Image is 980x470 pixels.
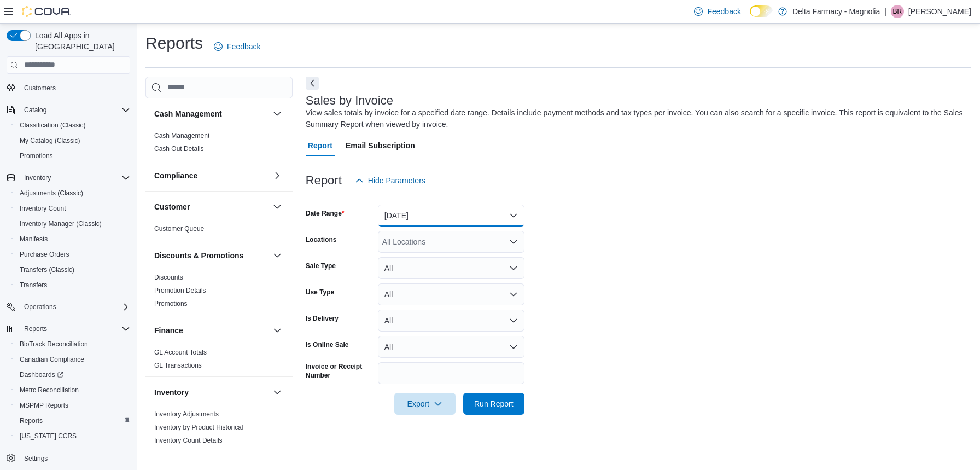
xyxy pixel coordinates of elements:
[15,248,130,261] span: Purchase Orders
[351,170,430,192] button: Hide Parameters
[15,187,87,200] a: Adjustments (Classic)
[154,423,243,431] a: Inventory by Product Historical
[24,106,46,114] span: Catalog
[20,250,69,259] span: Purchase Orders
[378,310,524,332] button: All
[15,384,83,397] a: Metrc Reconciliation
[271,200,284,213] button: Customer
[154,108,269,119] button: Cash Management
[154,273,183,282] span: Discounts
[306,362,374,380] label: Invoice or Receipt Number
[401,393,449,415] span: Export
[893,5,902,18] span: BR
[154,423,243,432] span: Inventory by Product Historical
[11,185,135,201] button: Adjustments (Classic)
[145,32,203,54] h1: Reports
[154,170,269,181] button: Compliance
[306,235,337,244] label: Locations
[11,216,135,231] button: Inventory Manager (Classic)
[11,367,135,382] a: Dashboards
[20,432,77,440] span: [US_STATE] CCRS
[154,224,204,233] span: Customer Queue
[154,286,206,295] span: Promotion Details
[11,262,135,277] button: Transfers (Classic)
[20,189,83,198] span: Adjustments (Classic)
[15,217,106,230] a: Inventory Manager (Classic)
[463,393,524,415] button: Run Report
[15,119,90,132] a: Classification (Classic)
[145,271,293,315] div: Discounts & Promotions
[15,384,130,397] span: Metrc Reconciliation
[15,233,52,246] a: Manifests
[15,217,130,230] span: Inventory Manager (Classic)
[346,135,415,156] span: Email Subscription
[11,118,135,133] button: Classification (Classic)
[15,119,130,132] span: Classification (Classic)
[690,1,745,22] a: Feedback
[154,410,219,419] span: Inventory Adjustments
[306,107,966,130] div: View sales totals by invoice for a specified date range. Details include payment methods and tax ...
[474,398,514,409] span: Run Report
[154,325,269,336] button: Finance
[154,387,269,398] button: Inventory
[154,436,223,445] span: Inventory Count Details
[15,399,73,412] a: MSPMP Reports
[20,82,60,95] a: Customers
[154,287,206,294] a: Promotion Details
[15,278,130,292] span: Transfers
[308,135,332,156] span: Report
[20,265,74,274] span: Transfers (Classic)
[11,413,135,428] button: Reports
[20,451,130,465] span: Settings
[154,144,204,153] span: Cash Out Details
[154,132,209,140] a: Cash Management
[11,398,135,413] button: MSPMP Reports
[15,430,81,443] a: [US_STATE] CCRS
[20,136,80,145] span: My Catalog (Classic)
[306,262,336,270] label: Sale Type
[707,6,740,17] span: Feedback
[15,414,130,427] span: Reports
[20,204,66,213] span: Inventory Count
[11,336,135,352] button: BioTrack Reconciliation
[2,450,135,466] button: Settings
[154,250,269,261] button: Discounts & Promotions
[11,231,135,247] button: Manifests
[15,134,85,147] a: My Catalog (Classic)
[378,336,524,358] button: All
[154,300,188,307] a: Promotions
[15,202,130,215] span: Inventory Count
[209,36,265,57] a: Feedback
[15,263,79,276] a: Transfers (Classic)
[154,108,222,119] h3: Cash Management
[792,5,880,18] p: Delta Farmacy - Magnolia
[154,201,190,212] h3: Customer
[20,322,130,335] span: Reports
[15,149,57,163] a: Promotions
[2,170,135,185] button: Inventory
[15,353,130,366] span: Canadian Compliance
[750,5,773,17] input: Dark Mode
[306,77,319,90] button: Next
[154,274,183,281] a: Discounts
[227,41,260,52] span: Feedback
[24,84,56,92] span: Customers
[378,283,524,305] button: All
[2,79,135,95] button: Customers
[11,133,135,148] button: My Catalog (Classic)
[306,340,349,349] label: Is Online Sale
[20,219,102,228] span: Inventory Manager (Classic)
[2,102,135,118] button: Catalog
[2,321,135,336] button: Reports
[24,303,56,311] span: Operations
[368,175,425,186] span: Hide Parameters
[154,410,219,418] a: Inventory Adjustments
[15,368,130,381] span: Dashboards
[145,346,293,376] div: Finance
[271,107,284,120] button: Cash Management
[15,278,51,292] a: Transfers
[20,370,63,379] span: Dashboards
[306,174,342,187] h3: Report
